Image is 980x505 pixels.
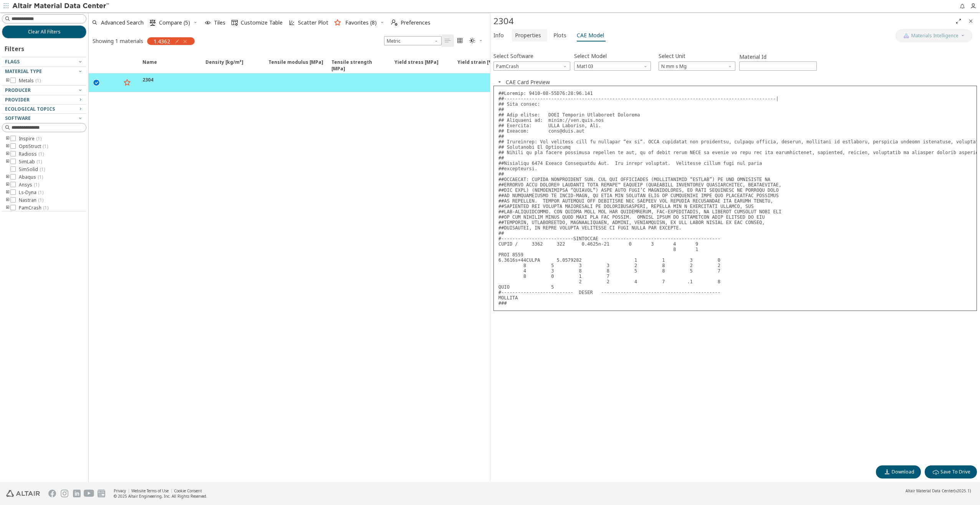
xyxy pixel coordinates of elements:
[174,488,202,493] a: Cookie Consent
[493,29,504,42] span: Info
[466,35,486,47] button: Theme
[268,59,323,73] span: Tensile modulus [MPa]
[577,29,604,42] span: CAE Model
[5,68,42,75] span: Material Type
[19,205,48,211] span: PamCrash
[93,79,100,86] i: 
[493,86,977,311] pre: ##Loremip: 9410-08-55D76:28:96.141 ##------------------------------------------------------------...
[515,29,541,42] span: Properties
[104,59,121,73] span: Expand
[384,36,442,45] div: Unit System
[506,78,550,86] button: CAE Card Preview
[19,151,44,157] span: Radioss
[241,20,283,25] span: Customize Table
[454,35,466,47] button: Tile View
[121,59,138,73] span: Favorite
[493,61,570,71] span: PamCrash
[38,151,44,157] span: ( 1 )
[876,465,921,478] button: Download
[34,181,39,188] span: ( 1 )
[38,189,43,196] span: ( 1 )
[264,59,327,73] span: Tensile modulus [MPa]
[38,174,43,180] span: ( 1 )
[205,59,243,73] span: Density [kg/m³]
[493,15,952,27] div: 2304
[5,143,10,150] i: toogle group
[19,182,39,188] span: Ansys
[36,158,42,165] span: ( 1 )
[453,59,516,73] span: Yield strain [%]
[154,38,170,45] span: 1.4362
[159,20,190,25] span: Compare (5)
[5,58,20,65] span: Flags
[5,174,10,180] i: toogle group
[101,20,144,25] span: Advanced Search
[35,77,41,84] span: ( 1 )
[36,135,41,142] span: ( 1 )
[121,76,133,89] button: Favorite
[5,106,55,112] span: Ecological Topics
[659,50,685,61] label: Select Unit
[457,38,463,44] i: 
[2,86,86,95] button: Producer
[5,78,10,84] i: toogle group
[150,20,156,26] i: 
[384,36,442,45] span: Metric
[5,151,10,157] i: toogle group
[40,166,45,173] span: ( 1 )
[19,136,41,142] span: Inspire
[5,189,10,196] i: toogle group
[214,20,225,25] span: Tiles
[43,143,48,150] span: ( 1 )
[19,159,42,165] span: SimLab
[442,35,454,47] button: Table View
[740,62,816,70] input: Start Number
[19,143,48,150] span: OptiStruct
[2,57,86,66] button: Flags
[911,33,958,39] span: Materials Intelligence
[906,488,954,493] span: Altair Material Data Center
[138,59,201,73] span: Name
[2,67,86,76] button: Material Type
[5,87,31,93] span: Producer
[574,61,651,71] span: Mat103
[2,114,86,123] button: Software
[892,469,914,475] span: Download
[739,52,817,61] label: Material Id
[43,204,48,211] span: ( 1 )
[345,20,377,25] span: Favorites (8)
[457,59,495,73] span: Yield strain [%]
[12,2,110,10] img: Altair Material Data Center
[2,105,86,114] button: Ecological Topics
[965,15,977,27] button: Close
[114,488,126,493] a: Privacy
[19,197,43,203] span: Nastran
[493,61,570,71] div: Software
[390,59,453,73] span: Yield stress [MPa]
[493,78,506,86] button: Close
[469,38,475,44] i: 
[906,488,971,493] div: (v2025.1)
[896,29,972,42] button: AI CopilotMaterials Intelligence
[2,95,86,105] button: Provider
[142,59,157,73] span: Name
[19,189,43,196] span: Ls-Dyna
[553,29,566,42] span: Plots
[131,488,169,493] a: Website Terms of Use
[5,205,10,211] i: toogle group
[394,59,439,73] span: Yield stress [MPa]
[331,59,387,73] span: Tensile strength [MPa]
[903,33,909,39] img: AI Copilot
[401,20,430,25] span: Preferences
[933,469,939,475] i: 
[327,59,390,73] span: Tensile strength [MPa]
[28,29,61,35] span: Clear All Filters
[5,115,31,121] span: Software
[232,20,238,26] i: 
[5,197,10,203] i: toogle group
[114,493,207,499] div: © 2025 Altair Engineering, Inc. All Rights Reserved.
[445,38,451,44] i: 
[391,20,397,26] i: 
[5,159,10,165] i: toogle group
[201,59,264,73] span: Density [kg/m³]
